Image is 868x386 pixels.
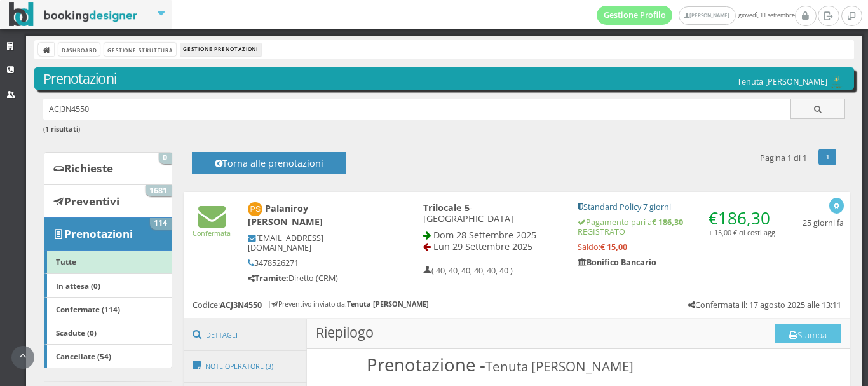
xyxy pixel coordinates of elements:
[43,125,846,134] h6: ( )
[44,250,172,274] a: Tutte
[760,153,807,163] h5: Pagina 1 di 1
[193,300,262,310] h5: Codice:
[193,218,231,238] a: Confermata
[737,76,845,89] h5: Tenuta [PERSON_NAME]
[146,185,172,196] span: 1681
[597,6,673,25] a: Gestione Profilo
[248,258,380,268] h5: 3478526271
[307,319,850,350] h3: Riepilogo
[423,202,470,214] b: Trilocale 5
[192,152,346,174] button: Torna alle prenotazioni
[578,217,777,237] h5: Pagamento pari a REGISTRATO
[58,43,100,56] a: Dashboard
[44,152,172,185] a: Richieste 0
[423,266,513,275] h5: ( 40, 40, 40, 40, 40, 40 )
[150,218,172,230] span: 114
[56,304,120,314] b: Confermate (114)
[56,256,76,266] b: Tutte
[44,184,172,217] a: Preventivi 1681
[56,280,100,291] b: In attesa (0)
[64,194,119,209] b: Preventivi
[180,43,261,57] li: Gestione Prenotazioni
[44,273,172,298] a: In attesa (0)
[818,149,837,165] a: 1
[709,228,777,237] small: + 15,00 € di costi agg.
[433,240,532,252] span: Lun 29 Settembre 2025
[775,324,841,343] button: Stampa
[485,357,634,375] small: Tenuta [PERSON_NAME]
[423,202,560,224] h4: - [GEOGRAPHIC_DATA]
[220,300,262,310] b: ACJ3N4550
[367,354,790,375] h1: Prenotazione -
[248,202,262,217] img: palaniroy selvanayagam
[43,99,791,120] input: Ricerca cliente - (inserisci il codice, il nome, il cognome, il numero di telefono o la mail)
[578,257,656,268] b: Bonifico Bancario
[184,319,308,352] a: Dettagli
[597,6,795,25] span: giovedì, 11 settembre
[433,229,536,241] span: Dom 28 Settembre 2025
[248,273,380,283] h5: Diretto (CRM)
[207,158,332,177] h4: Torna alle prenotazioni
[600,242,627,252] strong: € 15,00
[578,242,777,252] h5: Saldo:
[43,71,846,87] h3: Prenotazioni
[709,207,770,230] span: €
[44,297,172,321] a: Confermate (114)
[44,344,172,368] a: Cancellate (54)
[64,161,113,176] b: Richieste
[184,350,308,383] a: Note Operatore (3)
[248,273,288,284] b: Tramite:
[159,153,172,164] span: 0
[679,6,735,25] a: [PERSON_NAME]
[652,217,683,228] strong: € 186,30
[45,124,78,134] b: 1 risultati
[104,43,175,56] a: Gestione Struttura
[347,299,429,308] b: Tenuta [PERSON_NAME]
[718,207,770,230] span: 186,30
[248,233,380,252] h5: [EMAIL_ADDRESS][DOMAIN_NAME]
[56,351,111,361] b: Cancellate (54)
[578,202,777,212] h5: Standard Policy 7 giorni
[248,202,323,228] b: Palaniroy [PERSON_NAME]
[688,300,841,310] h5: Confermata il: 17 agosto 2025 alle 13:11
[9,2,138,27] img: BookingDesigner.com
[44,321,172,345] a: Scadute (0)
[64,226,133,241] b: Prenotazioni
[803,218,844,228] h5: 25 giorni fa
[268,300,429,308] h6: | Preventivo inviato da:
[827,76,845,89] img: c17ce5f8a98d11e9805da647fc135771.png
[44,217,172,251] a: Prenotazioni 114
[56,327,97,338] b: Scadute (0)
